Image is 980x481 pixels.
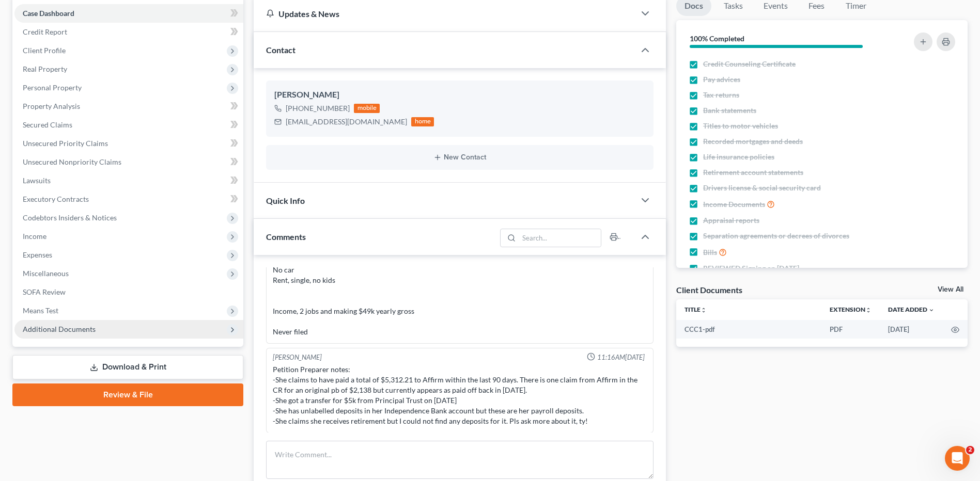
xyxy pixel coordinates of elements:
[928,307,935,313] i: expand_more
[23,269,69,278] span: Miscellaneous
[23,83,82,92] span: Personal Property
[266,232,306,242] span: Comments
[865,307,872,313] i: unfold_more
[821,320,880,339] td: PDF
[14,153,243,171] a: Unsecured Nonpriority Claims
[266,8,623,19] div: Updates & News
[286,103,350,114] div: [PHONE_NUMBER]
[274,153,645,162] button: New Contact
[703,59,796,69] span: Credit Counseling Certificate
[273,364,647,426] div: Petition Preparer notes: -She claims to have paid a total of $5,312.21 to Affirm within the last ...
[14,190,243,209] a: Executory Contracts
[701,307,707,313] i: unfold_more
[23,287,66,296] span: SOFA Review
[14,97,243,116] a: Property Analysis
[703,247,717,258] span: Bills
[703,90,739,100] span: Tax returns
[23,27,67,36] span: Credit Report
[23,325,96,333] span: Additional Documents
[23,306,58,315] span: Means Test
[23,120,72,129] span: Secured Claims
[519,229,601,247] input: Search...
[703,74,740,85] span: Pay advices
[703,105,756,116] span: Bank statements
[23,157,121,166] span: Unsecured Nonpriority Claims
[23,176,51,185] span: Lawsuits
[274,89,645,101] div: [PERSON_NAME]
[12,355,243,379] a: Download & Print
[880,320,943,339] td: [DATE]
[945,446,970,471] iframe: Intercom live chat
[703,167,803,178] span: Retirement account statements
[888,306,935,313] a: Date Added expand_more
[12,383,243,406] a: Review & File
[938,286,963,293] a: View All
[411,117,434,126] div: home
[676,284,742,295] div: Client Documents
[273,352,322,362] div: [PERSON_NAME]
[23,9,74,18] span: Case Dashboard
[703,152,774,162] span: Life insurance policies
[23,250,52,259] span: Expenses
[266,196,305,205] span: Quick Info
[23,65,67,73] span: Real Property
[703,199,765,210] span: Income Documents
[23,139,108,148] span: Unsecured Priority Claims
[703,231,849,241] span: Separation agreements or decrees of divorces
[14,23,243,41] a: Credit Report
[286,117,407,127] div: [EMAIL_ADDRESS][DOMAIN_NAME]
[23,213,117,222] span: Codebtors Insiders & Notices
[23,232,46,241] span: Income
[14,4,243,23] a: Case Dashboard
[830,306,872,313] a: Extensionunfold_more
[703,183,821,193] span: Drivers license & social security card
[703,263,799,274] span: REVIEWED Signing on [DATE]
[703,121,778,131] span: Titles to motor vehicles
[23,46,66,55] span: Client Profile
[685,306,707,313] a: Titleunfold_more
[676,320,821,339] td: CCC1-pdf
[273,234,647,337] div: Consultation Notes $31-32k in CC´s No car Rent, single, no kids Income, 2 jobs and making $49k ye...
[266,45,295,55] span: Contact
[23,195,89,203] span: Executory Contracts
[14,134,243,153] a: Unsecured Priority Claims
[966,446,974,454] span: 2
[597,352,645,362] span: 11:16AM[DATE]
[14,171,243,190] a: Lawsuits
[14,283,243,301] a: SOFA Review
[690,34,744,43] strong: 100% Completed
[14,116,243,134] a: Secured Claims
[23,102,80,110] span: Property Analysis
[703,136,803,147] span: Recorded mortgages and deeds
[703,215,759,226] span: Appraisal reports
[354,104,380,113] div: mobile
